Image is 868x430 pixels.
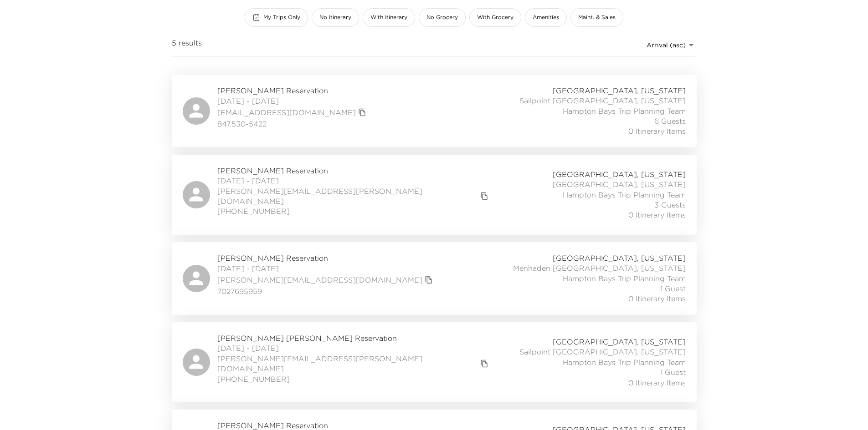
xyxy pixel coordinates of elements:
[217,119,369,129] span: 847.530-5422
[172,322,697,402] a: [PERSON_NAME] [PERSON_NAME] Reservation[DATE] - [DATE][PERSON_NAME][EMAIL_ADDRESS][PERSON_NAME][D...
[553,169,686,179] span: [GEOGRAPHIC_DATA], [US_STATE]
[533,14,559,21] span: Amenities
[647,41,686,49] span: Arrival (asc)
[654,200,686,210] span: 3 Guests
[217,107,356,117] a: [EMAIL_ADDRESS][DOMAIN_NAME]
[319,14,351,21] span: No Itinerary
[217,96,369,106] span: [DATE] - [DATE]
[628,126,686,136] span: 0 Itinerary Items
[525,8,567,27] button: Amenities
[654,116,686,126] span: 6 Guests
[217,186,478,207] a: [PERSON_NAME][EMAIL_ADDRESS][PERSON_NAME][DOMAIN_NAME]
[422,273,435,286] button: copy primary member email
[217,354,478,374] a: [PERSON_NAME][EMAIL_ADDRESS][PERSON_NAME][DOMAIN_NAME]
[172,38,202,52] span: 5 results
[563,190,686,200] span: Hampton Bays Trip Planning Team
[563,106,686,116] span: Hampton Bays Trip Planning Team
[217,253,435,263] span: [PERSON_NAME] Reservation
[217,176,491,186] span: [DATE] - [DATE]
[419,8,466,27] button: No Grocery
[363,8,415,27] button: With Itinerary
[245,8,308,27] button: My Trips Only
[172,155,697,235] a: [PERSON_NAME] Reservation[DATE] - [DATE][PERSON_NAME][EMAIL_ADDRESS][PERSON_NAME][DOMAIN_NAME]cop...
[217,286,435,296] span: 7027695959
[553,86,686,96] span: [GEOGRAPHIC_DATA], [US_STATE]
[660,283,686,293] span: 1 Guest
[553,337,686,347] span: [GEOGRAPHIC_DATA], [US_STATE]
[553,179,686,189] span: [GEOGRAPHIC_DATA], [US_STATE]
[217,263,435,273] span: [DATE] - [DATE]
[478,190,491,202] button: copy primary member email
[570,8,623,27] button: Maint. & Sales
[519,347,686,357] span: Sailpoint [GEOGRAPHIC_DATA], [US_STATE]
[553,253,686,263] span: [GEOGRAPHIC_DATA], [US_STATE]
[477,14,514,21] span: With Grocery
[628,210,686,220] span: 0 Itinerary Items
[217,275,422,285] a: [PERSON_NAME][EMAIL_ADDRESS][DOMAIN_NAME]
[513,263,686,273] span: Menhaden [GEOGRAPHIC_DATA], [US_STATE]
[370,14,407,21] span: With Itinerary
[217,86,369,96] span: [PERSON_NAME] Reservation
[469,8,521,27] button: With Grocery
[519,96,686,106] span: Sailpoint [GEOGRAPHIC_DATA], [US_STATE]
[356,106,369,119] button: copy primary member email
[628,293,686,304] span: 0 Itinerary Items
[563,357,686,367] span: Hampton Bays Trip Planning Team
[660,367,686,377] span: 1 Guest
[312,8,359,27] button: No Itinerary
[628,378,686,388] span: 0 Itinerary Items
[478,357,491,370] button: copy primary member email
[217,166,491,176] span: [PERSON_NAME] Reservation
[426,14,458,21] span: No Grocery
[217,333,491,343] span: [PERSON_NAME] [PERSON_NAME] Reservation
[217,206,491,216] span: [PHONE_NUMBER]
[172,75,697,147] a: [PERSON_NAME] Reservation[DATE] - [DATE][EMAIL_ADDRESS][DOMAIN_NAME]copy primary member email847....
[563,273,686,283] span: Hampton Bays Trip Planning Team
[217,374,491,384] span: [PHONE_NUMBER]
[263,14,300,21] span: My Trips Only
[217,343,491,353] span: [DATE] - [DATE]
[172,242,697,315] a: [PERSON_NAME] Reservation[DATE] - [DATE][PERSON_NAME][EMAIL_ADDRESS][DOMAIN_NAME]copy primary mem...
[578,14,616,21] span: Maint. & Sales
